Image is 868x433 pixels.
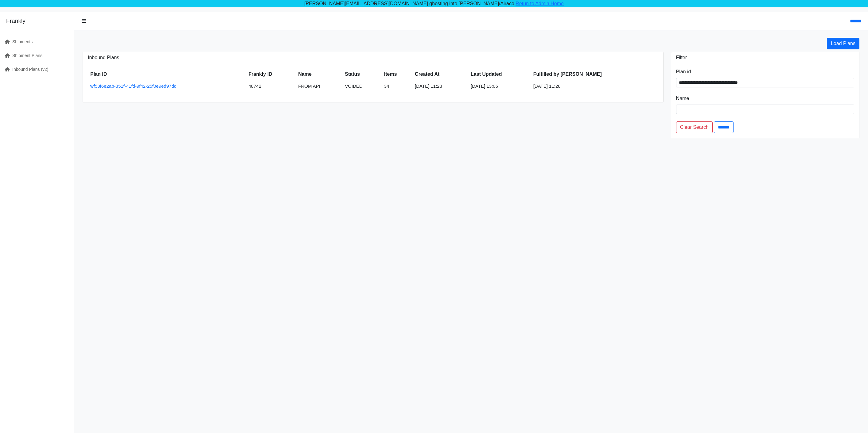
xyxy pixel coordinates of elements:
a: Clear Search [676,121,713,133]
a: Retun to Admin Home [516,1,564,6]
h3: Inbound Plans [88,55,658,60]
label: Plan id [676,68,691,75]
td: [DATE] 13:06 [468,80,531,92]
td: 34 [382,80,412,92]
a: wf53f6e2ab-351f-41fd-9f42-25f0e9ed97dd [90,83,177,89]
td: VOIDED [342,80,382,92]
td: FROM API [296,80,342,92]
td: [DATE] 11:28 [531,80,658,92]
th: Name [296,68,342,80]
th: Status [342,68,382,80]
label: Name [676,95,689,102]
th: Last Updated [468,68,531,80]
h3: Filter [676,55,854,60]
th: Created At [412,68,468,80]
td: [DATE] 11:23 [412,80,468,92]
th: Frankly ID [246,68,296,80]
th: Fulfilled by [PERSON_NAME] [531,68,658,80]
td: 48742 [246,80,296,92]
a: Load Plans [827,38,859,49]
th: Items [382,68,412,80]
th: Plan ID [88,68,246,80]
